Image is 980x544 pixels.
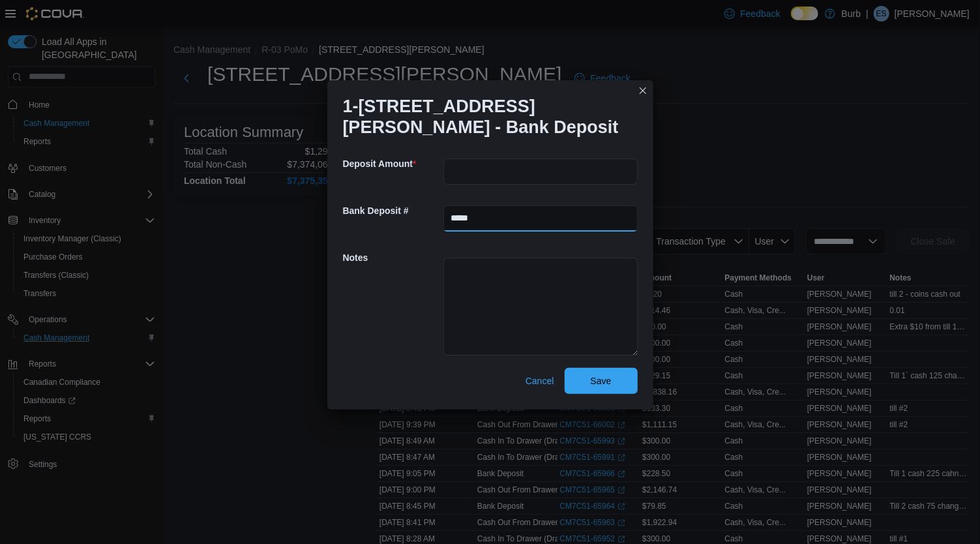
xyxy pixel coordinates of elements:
h5: Bank Deposit # [343,198,441,224]
h5: Deposit Amount [343,151,441,177]
button: Save [565,368,638,394]
button: Cancel [520,368,559,394]
span: Save [591,374,612,387]
span: Cancel [526,374,554,387]
h5: Notes [343,245,441,271]
button: Closes this modal window [635,83,651,98]
h1: 1-[STREET_ADDRESS][PERSON_NAME] - Bank Deposit [343,96,627,138]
